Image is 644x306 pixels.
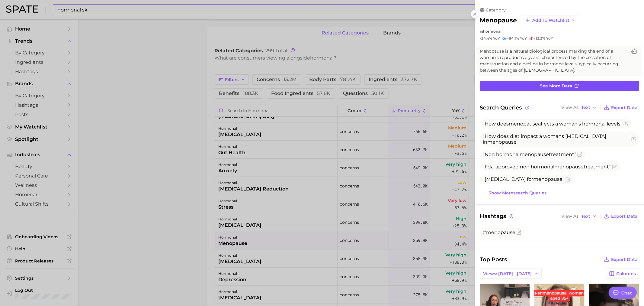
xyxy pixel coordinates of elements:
[560,104,598,112] button: View AsText
[581,215,590,218] span: Text
[561,215,579,218] span: View As
[616,271,636,276] span: Columns
[483,29,501,34] span: hormonal
[631,137,636,142] button: Flag as miscategorized or irrelevant
[480,255,507,264] span: Top Posts
[480,189,548,197] button: Show moresearch queries
[561,106,579,109] span: View As
[483,271,532,276] span: Views: [DATE] - [DATE]
[520,151,549,157] span: menopause
[623,122,628,126] button: Flag as miscategorized or irrelevant
[480,29,639,34] div: in
[602,255,639,264] button: Export Data
[487,139,517,145] span: menopause
[480,48,627,73] span: Menopause is a natural biological process marking the end of a woman's reproductive years, charac...
[517,230,521,235] button: Flag as miscategorized or irrelevant
[532,18,569,23] span: Add to Watchlist
[554,164,584,170] span: menopause
[483,176,564,182] span: [MEDICAL_DATA] for
[483,133,606,145] span: How does diet impact a womans [MEDICAL_DATA] in
[486,7,506,13] span: category
[480,17,517,24] h2: menopause
[483,151,576,157] span: Non hormonal treatment
[483,121,622,127] span: How does affects a woman's hormonal levels
[509,121,538,127] span: menopause
[520,36,527,41] span: YoY
[480,212,514,220] span: Hashtags
[612,164,617,169] button: Flag as miscategorized or irrelevant
[581,106,590,109] span: Text
[560,212,598,220] button: View AsText
[489,190,546,196] span: Show more search queries
[606,269,639,279] button: Columns
[611,105,638,110] span: Export Data
[546,36,553,41] span: YoY
[533,176,562,182] span: menopause
[577,152,582,157] button: Flag as miscategorized or irrelevant
[540,83,572,89] span: See more data
[522,15,579,25] button: Add to Watchlist
[480,269,542,279] button: Views: [DATE] - [DATE]
[480,81,639,91] a: See more data
[602,212,639,220] button: Export Data
[534,36,545,41] span: -13.3%
[480,103,530,112] span: Search Queries
[566,177,570,182] button: Flag as miscategorized or irrelevant
[480,36,492,41] span: -34.4%
[507,36,519,41] span: -84.1%
[611,257,638,262] span: Export Data
[602,103,639,112] button: Export Data
[493,36,500,41] span: YoY
[483,164,611,170] span: Fda-approved non hormonal treatment
[483,229,515,235] span: #menopause
[611,214,638,219] span: Export Data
